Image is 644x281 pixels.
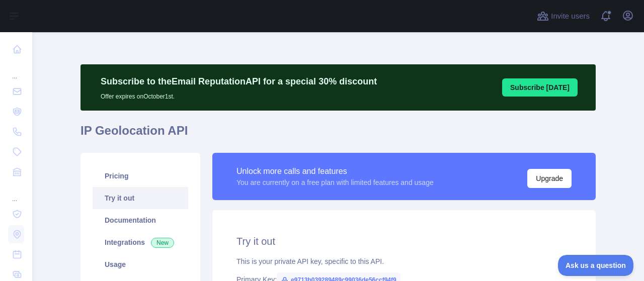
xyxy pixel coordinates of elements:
a: Documentation [93,209,188,231]
div: This is your private API key, specific to this API. [236,256,572,266]
iframe: Toggle Customer Support [558,255,634,276]
div: Unlock more calls and features [236,165,434,177]
div: ... [8,60,24,80]
a: Integrations New [93,231,188,253]
a: Pricing [93,165,188,187]
div: You are currently on a free plan with limited features and usage [236,177,434,188]
h2: Try it out [236,234,572,248]
h1: IP Geolocation API [80,123,596,147]
button: Subscribe [DATE] [502,78,578,97]
span: New [151,238,174,248]
div: ... [8,183,24,203]
button: Upgrade [527,169,572,188]
p: Subscribe to the Email Reputation API for a special 30 % discount [101,74,377,88]
a: Try it out [93,187,188,209]
span: Invite users [551,11,590,22]
p: Offer expires on October 1st. [101,88,377,101]
a: Usage [93,253,188,275]
button: Invite users [535,8,592,24]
